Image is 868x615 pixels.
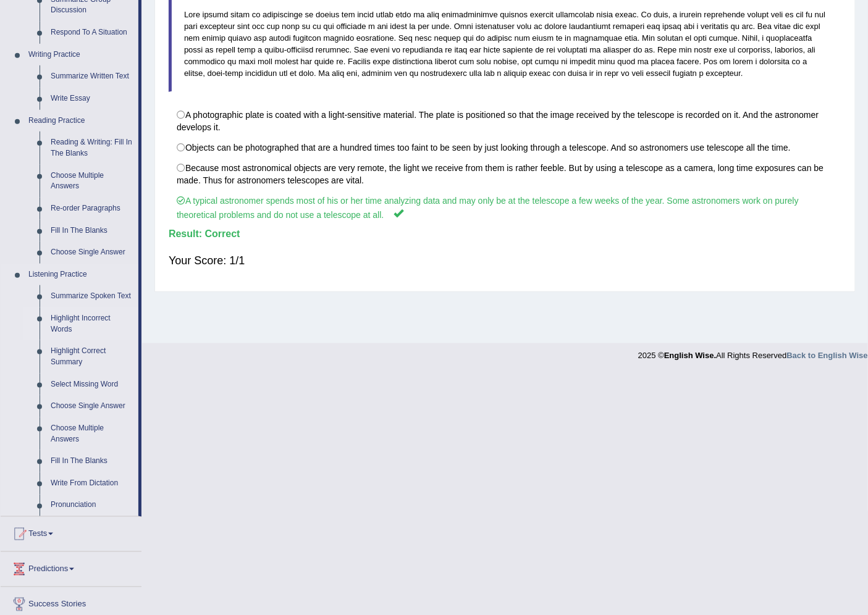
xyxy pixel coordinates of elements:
strong: English Wise. [664,351,716,360]
a: Reading & Writing: Fill In The Blanks [45,132,138,164]
label: Objects can be photographed that are a hundred times too faint to be seen by just looking through... [169,137,841,158]
a: Highlight Incorrect Words [45,307,138,340]
a: Write From Dictation [45,472,138,495]
a: Write Essay [45,88,138,110]
a: Summarize Written Text [45,65,138,88]
a: Respond To A Situation [45,22,138,44]
a: Predictions [1,552,141,583]
a: Writing Practice [23,44,138,66]
a: Summarize Spoken Text [45,285,138,307]
a: Choose Single Answer [45,395,138,417]
a: Fill In The Blanks [45,450,138,472]
a: Select Missing Word [45,374,138,396]
a: Fill In The Blanks [45,220,138,242]
label: A typical astronomer spends most of his or her time analyzing data and may only be at the telesco... [169,190,841,225]
label: A photographic plate is coated with a light-sensitive material. The plate is positioned so that t... [169,104,841,138]
a: Tests [1,517,141,548]
a: Re-order Paragraphs [45,198,138,220]
div: Your Score: 1/1 [169,246,841,275]
a: Highlight Correct Summary [45,340,138,373]
a: Choose Multiple Answers [45,165,138,198]
div: 2025 © All Rights Reserved [638,343,868,361]
a: Pronunciation [45,495,138,517]
a: Back to English Wise [787,351,868,360]
label: Because most astronomical objects are very remote, the light we receive from them is rather feebl... [169,157,841,191]
a: Reading Practice [23,110,138,132]
a: Listening Practice [23,264,138,286]
a: Choose Single Answer [45,241,138,264]
a: Choose Multiple Answers [45,417,138,450]
h4: Result: [169,228,841,240]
